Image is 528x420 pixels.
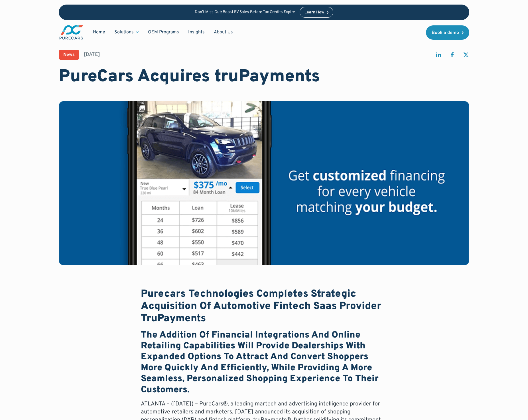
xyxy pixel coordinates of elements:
[304,11,324,15] div: Learn How
[63,52,75,57] div: News
[209,27,237,38] a: About Us
[114,29,134,35] div: Solutions
[59,25,84,40] img: purecars logo
[184,27,209,38] a: Insights
[143,27,184,38] a: OEM Programs
[435,51,442,61] a: share on linkedin
[300,7,334,18] a: Learn How
[462,51,469,61] a: share on twitter
[59,25,84,40] a: main
[426,25,469,40] a: Book a demo
[59,67,469,87] h1: PureCars Acquires truPayments
[88,27,110,38] a: Home
[84,51,100,58] div: [DATE]
[141,288,387,325] h3: Purecars Technologies Completes Strategic Acquisition Of Automotive Fintech Saas Provider TruPaym...
[195,10,295,15] p: Don’t Miss Out: Boost EV Sales Before Tax Credits Expire
[110,27,143,38] div: Solutions
[141,330,387,395] h4: The Addition Of Financial Integrations And Online Retailing Capabilities Will Provide Dealerships...
[449,51,456,61] a: share on facebook
[432,31,459,35] div: Book a demo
